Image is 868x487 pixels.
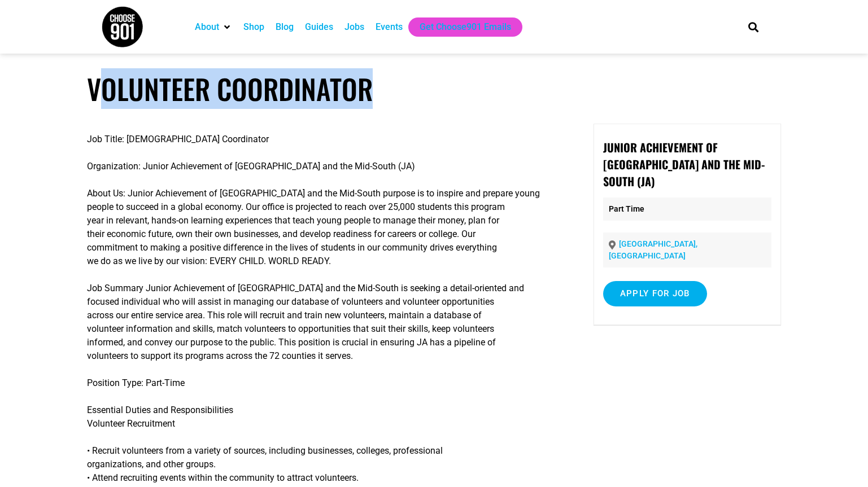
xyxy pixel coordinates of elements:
[87,160,559,173] p: Organization: Junior Achievement of [GEOGRAPHIC_DATA] and the Mid-South (JA)
[603,139,765,190] strong: Junior Achievement of [GEOGRAPHIC_DATA] and the Mid-South (JA)
[87,72,782,106] h1: Volunteer Coordinator
[376,20,403,34] a: Events
[87,133,559,146] p: Job Title: [DEMOGRAPHIC_DATA] Coordinator
[744,17,762,36] div: Search
[87,282,559,363] p: Job Summary Junior Achievement of [GEOGRAPHIC_DATA] and the Mid-South is seeking a detail-oriente...
[87,376,559,390] p: Position Type: Part-Time
[420,20,511,34] a: Get Choose901 Emails
[87,403,559,431] p: Essential Duties and Responsibilities Volunteer Recruitment
[603,281,707,306] input: Apply for job
[344,20,364,34] a: Jobs
[189,17,238,37] div: About
[243,20,264,34] a: Shop
[195,20,219,34] a: About
[609,239,697,260] a: [GEOGRAPHIC_DATA], [GEOGRAPHIC_DATA]
[276,20,294,34] a: Blog
[189,17,729,37] nav: Main nav
[87,187,559,268] p: About Us: Junior Achievement of [GEOGRAPHIC_DATA] and the Mid-South purpose is to inspire and pre...
[305,20,333,34] a: Guides
[603,198,771,221] p: Part Time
